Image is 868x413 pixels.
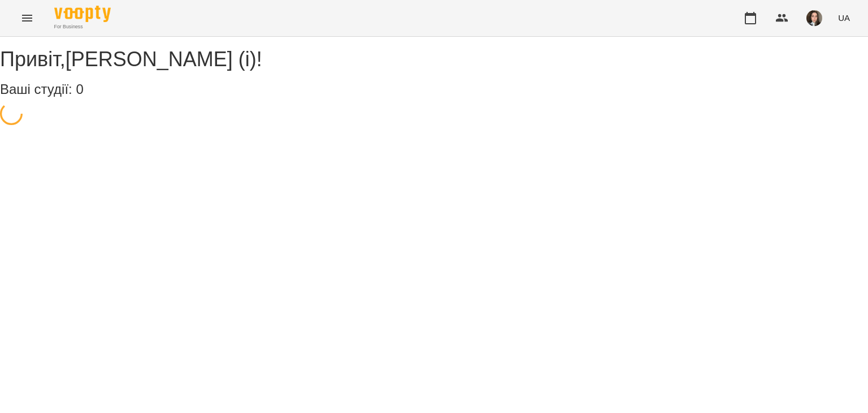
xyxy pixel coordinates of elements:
img: 44d3d6facc12e0fb6bd7f330c78647dd.jfif [806,10,822,26]
button: UA [834,7,854,28]
span: For Business [54,23,111,31]
span: 0 [76,81,83,97]
img: Voopty Logo [54,6,111,22]
button: Menu [14,5,41,32]
span: UA [838,12,850,24]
